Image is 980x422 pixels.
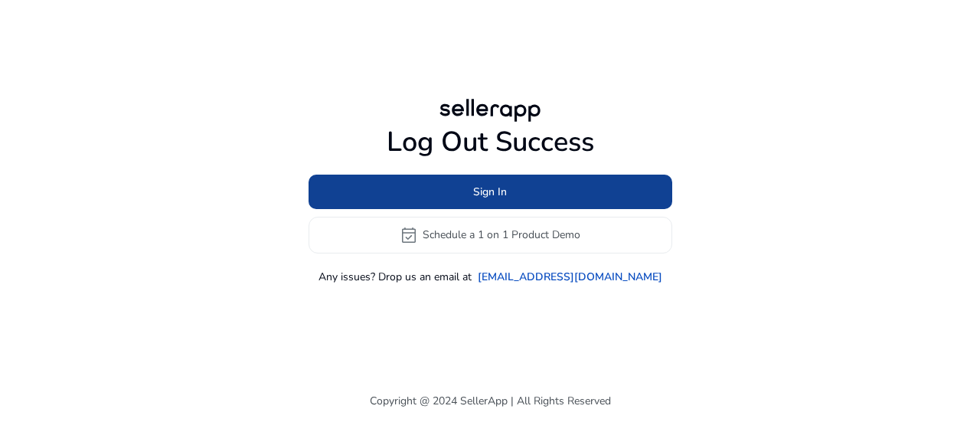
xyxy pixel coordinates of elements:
span: event_available [400,226,418,244]
p: Any issues? Drop us an email at [318,269,472,285]
button: event_availableSchedule a 1 on 1 Product Demo [309,217,672,254]
span: Sign In [473,184,507,200]
h1: Log Out Success [309,126,672,159]
button: Sign In [309,175,672,209]
a: [EMAIL_ADDRESS][DOMAIN_NAME] [478,269,662,285]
